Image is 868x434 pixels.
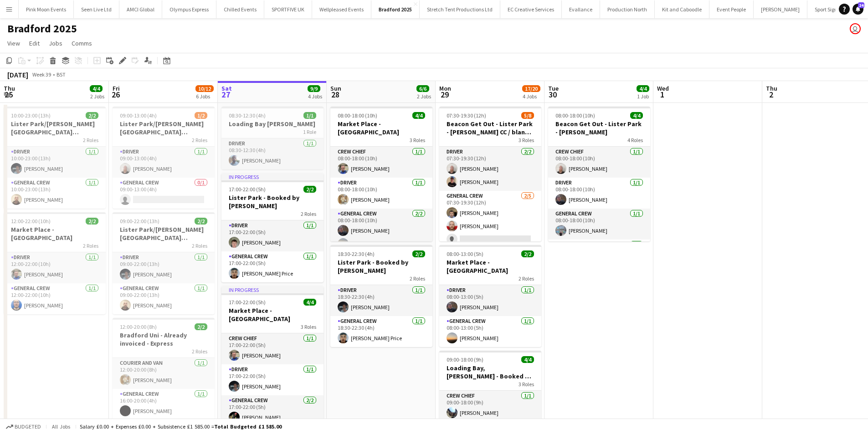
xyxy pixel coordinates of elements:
span: Thu [766,84,777,92]
app-card-role: Driver1/109:00-22:00 (13h)[PERSON_NAME] [113,252,215,283]
app-job-card: In progress17:00-22:00 (5h)2/2Lister Park - Booked by [PERSON_NAME]2 RolesDriver1/117:00-22:00 (5... [221,173,324,282]
app-card-role: Driver1/108:00-18:00 (10h)[PERSON_NAME] [330,178,432,209]
span: 4/4 [630,112,643,119]
span: 10/12 [195,85,214,92]
span: 4/4 [521,356,534,363]
div: 09:00-22:00 (13h)2/2Lister Park/[PERSON_NAME][GEOGRAPHIC_DATA][PERSON_NAME]2 RolesDriver1/109:00-... [113,212,215,314]
span: 2/2 [86,218,98,225]
a: Comms [68,37,96,49]
div: 08:00-13:00 (5h)2/2Market Place - [GEOGRAPHIC_DATA]2 RolesDriver1/108:00-13:00 (5h)[PERSON_NAME]G... [439,245,541,347]
app-card-role: General Crew1/118:30-22:30 (4h)[PERSON_NAME] Price [330,316,432,347]
span: 3 Roles [301,323,316,330]
h3: Lister Park - Booked by [PERSON_NAME] [330,258,432,275]
h1: Bradford 2025 [7,22,77,36]
button: Chilled Events [216,0,264,18]
span: Comms [72,39,92,47]
h3: Beacon Get Out - Lister Park - [PERSON_NAME] CC / blank crew see notes [439,120,541,136]
h3: Market Place - [GEOGRAPHIC_DATA] [330,120,432,136]
app-card-role: Driver2/207:30-19:30 (12h)[PERSON_NAME][PERSON_NAME] [439,147,541,191]
app-job-card: 08:00-18:00 (10h)4/4Beacon Get Out - Lister Park - [PERSON_NAME]4 RolesCrew Chief1/108:00-18:00 (... [548,107,650,241]
h3: Beacon Get Out - Lister Park - [PERSON_NAME] [548,120,650,136]
button: Bradford 2025 [371,0,420,18]
button: Sport Signage [807,0,854,18]
button: Event People [709,0,754,18]
app-card-role: General Crew0/109:00-13:00 (4h) [113,178,215,209]
a: Edit [26,37,43,49]
span: 2 Roles [410,275,425,282]
div: 6 Jobs [196,93,213,100]
app-card-role: General Crew2/507:30-19:30 (12h)[PERSON_NAME][PERSON_NAME] [439,191,541,275]
div: In progress [221,286,324,293]
span: 1/2 [195,112,207,119]
a: 24 [853,4,863,15]
app-card-role: Crew Chief1/108:00-18:00 (10h)[PERSON_NAME] [330,147,432,178]
app-card-role: Driver1/109:00-13:00 (4h)[PERSON_NAME] [113,147,215,178]
span: 09:00-13:00 (4h) [120,112,157,119]
app-job-card: In progress17:00-22:00 (5h)4/4Market Place - [GEOGRAPHIC_DATA]3 RolesCrew Chief1/117:00-22:00 (5h... [221,286,324,421]
div: 08:00-18:00 (10h)4/4Market Place - [GEOGRAPHIC_DATA]3 RolesCrew Chief1/108:00-18:00 (10h)[PERSON_... [330,107,432,241]
span: Total Budgeted £1 585.00 [214,423,282,430]
span: 08:00-13:00 (5h) [447,250,483,257]
a: View [4,37,24,49]
app-card-role: IPAF Operator1/1 [548,240,650,271]
span: 4/4 [637,85,649,92]
span: 29 [438,89,451,100]
span: 9/9 [308,85,320,92]
span: 4/4 [90,85,103,92]
button: Stretch Tent Productions Ltd [420,0,500,18]
span: 2 Roles [192,348,207,355]
span: 09:00-18:00 (9h) [447,356,483,363]
app-job-card: 07:30-19:30 (12h)5/8Beacon Get Out - Lister Park - [PERSON_NAME] CC / blank crew see notes3 Roles... [439,107,541,241]
h3: Market Place - [GEOGRAPHIC_DATA] [439,258,541,275]
span: 2/2 [195,218,207,225]
app-card-role: General Crew1/108:00-18:00 (10h)[PERSON_NAME] [548,209,650,240]
span: 30 [547,89,559,100]
button: SPORTFIVE UK [264,0,312,18]
h3: Market Place - [GEOGRAPHIC_DATA] [4,225,106,242]
app-card-role: Driver1/108:30-12:30 (4h)[PERSON_NAME] [221,138,324,169]
app-card-role: Driver1/108:00-13:00 (5h)[PERSON_NAME] [439,285,541,316]
app-card-role: Driver1/108:00-18:00 (10h)[PERSON_NAME] [548,178,650,209]
span: 3 Roles [519,137,534,143]
app-card-role: General Crew1/109:00-22:00 (13h)[PERSON_NAME] [113,283,215,314]
span: Mon [439,84,451,92]
span: 28 [329,89,341,100]
app-card-role: Driver1/112:00-22:00 (10h)[PERSON_NAME] [4,252,106,283]
div: 18:30-22:30 (4h)2/2Lister Park - Booked by [PERSON_NAME]2 RolesDriver1/118:30-22:30 (4h)[PERSON_N... [330,245,432,347]
h3: Lister Park/[PERSON_NAME][GEOGRAPHIC_DATA][PERSON_NAME] [4,120,106,136]
span: 4/4 [303,299,316,306]
div: BST [56,71,66,78]
button: AMCI Global [119,0,162,18]
span: 10:00-23:00 (13h) [11,112,51,119]
app-card-role: Crew Chief1/109:00-18:00 (9h)[PERSON_NAME] [439,391,541,422]
h3: Lister Park/[PERSON_NAME][GEOGRAPHIC_DATA][PERSON_NAME] - [PERSON_NAME] [113,120,215,136]
app-job-card: 12:00-22:00 (10h)2/2Market Place - [GEOGRAPHIC_DATA]2 RolesDriver1/112:00-22:00 (10h)[PERSON_NAME... [4,212,106,314]
div: 10:00-23:00 (13h)2/2Lister Park/[PERSON_NAME][GEOGRAPHIC_DATA][PERSON_NAME]2 RolesDriver1/110:00-... [4,107,106,209]
span: 3 Roles [410,137,425,143]
span: 5/8 [521,112,534,119]
button: EC Creative Services [500,0,562,18]
div: [DATE] [7,70,28,79]
span: 2/2 [195,323,207,330]
span: 1/1 [303,112,316,119]
app-card-role: General Crew1/117:00-22:00 (5h)[PERSON_NAME] Price [221,251,324,282]
span: 2 Roles [192,242,207,249]
button: Production North [600,0,655,18]
span: 2/2 [303,186,316,193]
div: 1 Job [637,93,649,100]
div: 4 Jobs [523,93,540,100]
span: 2 Roles [301,210,316,217]
div: 4 Jobs [308,93,322,100]
app-card-role: Driver1/118:30-22:30 (4h)[PERSON_NAME] [330,285,432,316]
span: 2 Roles [192,137,207,143]
span: 4/4 [412,112,425,119]
span: Sat [221,84,232,92]
button: Olympus Express [162,0,216,18]
h3: Market Place - [GEOGRAPHIC_DATA] [221,306,324,323]
span: 2 [765,89,777,100]
span: 17:00-22:00 (5h) [229,299,266,306]
span: Week 39 [30,71,53,78]
app-card-role: Courier and Van1/112:00-20:00 (8h)[PERSON_NAME] [113,358,215,389]
app-card-role: General Crew2/208:00-18:00 (10h)[PERSON_NAME][PERSON_NAME] [330,209,432,253]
